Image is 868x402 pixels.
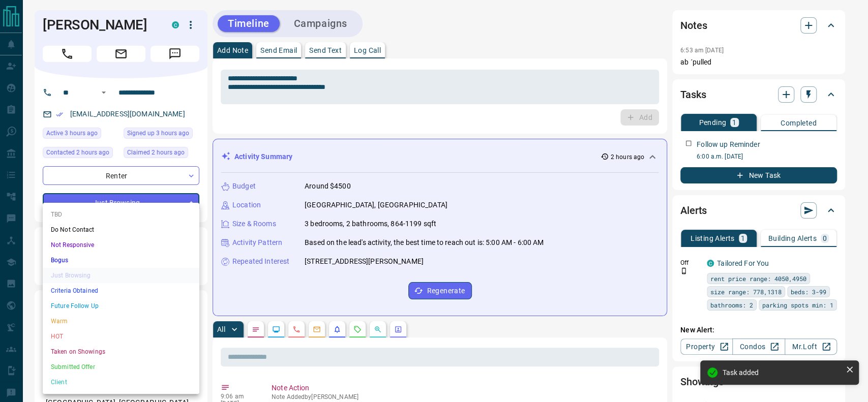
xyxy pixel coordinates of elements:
li: Do Not Contact [43,222,199,237]
li: Warm [43,314,199,329]
li: Submitted Offer [43,359,199,375]
li: Client [43,375,199,390]
div: Task added [723,368,842,377]
li: Criteria Obtained [43,283,199,298]
li: Not Responsive [43,237,199,253]
li: HOT [43,329,199,344]
li: TBD [43,207,199,222]
li: Future Follow Up [43,298,199,314]
li: Taken on Showings [43,344,199,359]
li: Bogus [43,253,199,268]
